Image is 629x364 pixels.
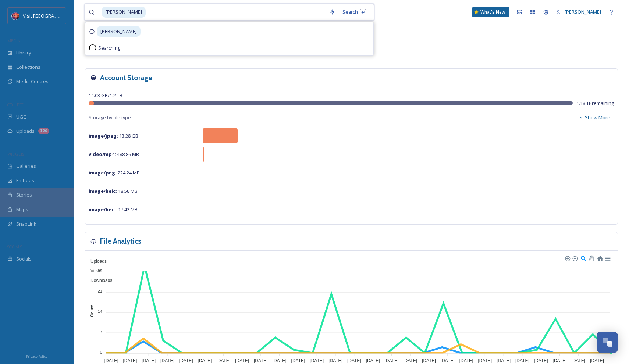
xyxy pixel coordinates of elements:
span: Collections [16,64,40,71]
strong: image/heif : [89,206,117,213]
tspan: [DATE] [478,358,492,363]
div: Zoom Out [572,255,577,261]
tspan: [DATE] [441,358,455,363]
span: Library [16,49,31,56]
span: Media Centres [16,78,49,85]
tspan: [DATE] [310,358,324,363]
span: Embeds [16,177,34,184]
tspan: [DATE] [235,358,249,363]
button: Show More [575,110,614,125]
tspan: [DATE] [459,358,473,363]
a: What's New [472,7,509,17]
tspan: [DATE] [328,358,342,363]
a: [PERSON_NAME] [552,5,605,19]
strong: image/png : [89,169,117,176]
span: [PERSON_NAME] [565,8,601,15]
tspan: [DATE] [142,358,156,363]
tspan: [DATE] [403,358,417,363]
tspan: [DATE] [179,358,193,363]
span: Uploads [16,128,35,135]
span: 18.58 MB [89,188,138,194]
text: Count [90,305,94,317]
span: [PERSON_NAME] [97,26,141,37]
span: [PERSON_NAME] [102,7,146,17]
tspan: [DATE] [590,358,604,363]
span: Galleries [16,163,36,170]
strong: image/heic : [89,188,117,194]
tspan: 28 [98,269,102,273]
tspan: [DATE] [534,358,548,363]
div: Search [339,5,370,19]
span: SOCIALS [7,244,22,250]
h3: File Analytics [100,236,141,247]
strong: image/jpeg : [89,132,118,139]
div: 120 [38,128,49,134]
tspan: 21 [98,289,102,293]
tspan: [DATE] [216,358,230,363]
tspan: [DATE] [497,358,511,363]
tspan: [DATE] [104,358,118,363]
span: COLLECT [7,102,23,107]
div: Zoom In [565,255,570,261]
div: Selection Zoom [580,255,586,261]
strong: video/mp4 : [89,151,116,158]
span: SnapLink [16,220,36,227]
div: Menu [604,255,610,261]
h3: Account Storage [100,73,152,83]
span: 1.18 TB remaining [576,100,614,107]
tspan: 0 [100,350,102,354]
span: Searching [98,45,120,52]
span: Maps [16,206,28,213]
tspan: [DATE] [273,358,287,363]
span: Stories [16,191,32,198]
span: 14.03 GB / 1.2 TB [89,92,122,99]
tspan: [DATE] [254,358,268,363]
tspan: [DATE] [422,358,436,363]
button: Open Chat [597,332,618,353]
span: Visit [GEOGRAPHIC_DATA][PERSON_NAME] [23,12,116,19]
span: 17.42 MB [89,206,138,213]
span: Downloads [85,278,112,283]
a: Privacy Policy [26,351,47,360]
span: MEDIA [7,38,20,43]
tspan: [DATE] [571,358,585,363]
span: Views [85,268,102,273]
span: Privacy Policy [26,354,47,359]
span: 13.28 GB [89,132,138,139]
span: Uploads [85,259,107,264]
span: 224.24 MB [89,169,140,176]
tspan: [DATE] [160,358,174,363]
div: Panning [589,256,593,260]
tspan: [DATE] [553,358,567,363]
tspan: 7 [100,330,102,334]
span: Socials [16,255,32,262]
tspan: [DATE] [384,358,398,363]
tspan: [DATE] [123,358,137,363]
tspan: [DATE] [291,358,305,363]
span: WIDGETS [7,151,24,157]
span: UGC [16,113,26,120]
tspan: [DATE] [366,358,380,363]
div: Reset Zoom [597,255,603,261]
img: Logo%20Image.png [12,12,19,20]
span: 488.86 MB [89,151,139,158]
tspan: [DATE] [198,358,212,363]
span: Storage by file type [89,114,131,121]
tspan: [DATE] [515,358,529,363]
tspan: [DATE] [347,358,361,363]
tspan: 14 [98,309,102,314]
